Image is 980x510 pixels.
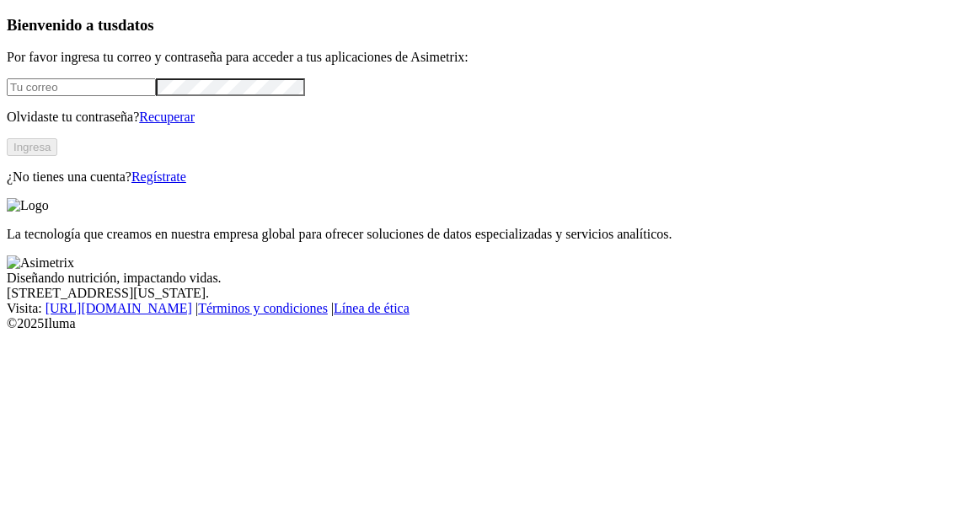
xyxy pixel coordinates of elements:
a: Regístrate [131,169,186,184]
p: La tecnología que creamos en nuestra empresa global para ofrecer soluciones de datos especializad... [7,227,973,242]
a: Recuperar [139,110,195,124]
div: Visita : | | [7,301,973,316]
a: [URL][DOMAIN_NAME] [46,301,192,315]
p: Por favor ingresa tu correo y contraseña para acceder a tus aplicaciones de Asimetrix: [7,50,973,65]
button: Ingresa [7,138,57,156]
span: datos [118,16,154,34]
div: © 2025 Iluma [7,316,973,331]
h3: Bienvenido a tus [7,16,973,35]
div: [STREET_ADDRESS][US_STATE]. [7,286,973,301]
img: Asimetrix [7,255,74,271]
a: Términos y condiciones [198,301,328,315]
a: Línea de ética [334,301,410,315]
p: Olvidaste tu contraseña? [7,110,973,125]
div: Diseñando nutrición, impactando vidas. [7,271,973,286]
p: ¿No tienes una cuenta? [7,169,973,185]
img: Logo [7,198,49,213]
input: Tu correo [7,78,156,96]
